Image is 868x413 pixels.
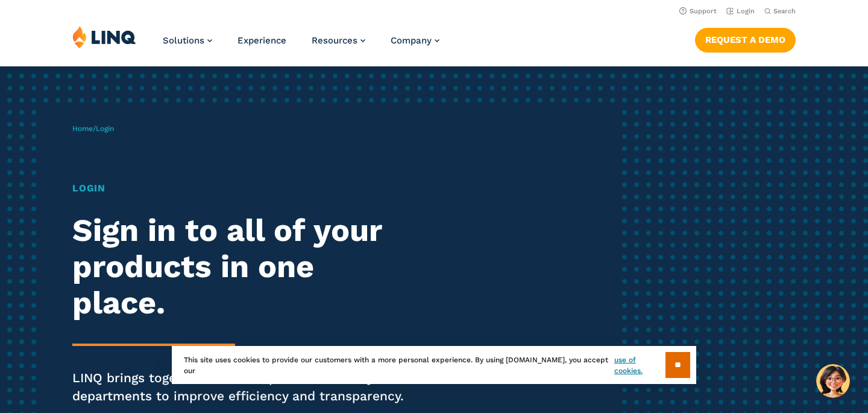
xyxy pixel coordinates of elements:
span: Resources [312,35,357,46]
a: Experience [237,35,286,46]
a: Home [72,124,93,133]
span: Search [773,7,796,15]
nav: Button Navigation [695,25,796,52]
nav: Primary Navigation [163,25,439,65]
span: Solutions [163,35,204,46]
h2: Sign in to all of your products in one place. [72,213,407,321]
button: Hello, have a question? Let’s chat. [816,364,850,398]
a: Request a Demo [695,28,796,52]
span: Login [96,124,114,133]
div: This site uses cookies to provide our customers with a more personal experience. By using [DOMAIN... [172,346,696,384]
span: / [72,124,114,133]
button: Open Search Bar [764,7,796,16]
a: Company [391,35,439,46]
img: LINQ | K‑12 Software [72,25,136,48]
a: Resources [312,35,365,46]
a: Support [679,7,717,15]
a: Solutions [163,35,212,46]
a: use of cookies. [614,354,665,376]
h1: Login [72,181,407,196]
a: Login [726,7,755,15]
span: Company [391,35,432,46]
